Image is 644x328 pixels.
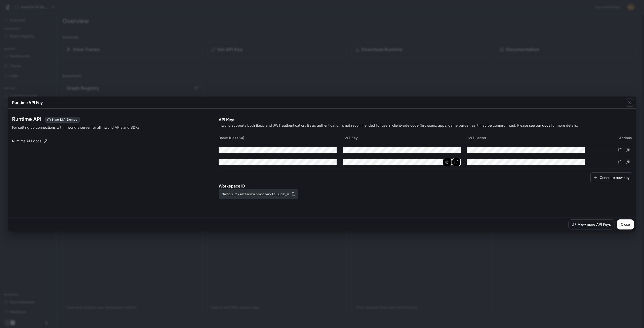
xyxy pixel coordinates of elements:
div: These keys will apply to your current workspace only [45,117,80,123]
p: Inworld supports both Basic and JWT authentication. Basic authentication is not recommended for u... [219,123,632,128]
button: Delete API key [616,146,624,154]
p: Workspace ID [219,183,632,189]
button: Copy Key [452,158,461,166]
th: JWT Key [343,132,467,144]
button: Generate new key [590,172,632,183]
th: JWT Secret [467,132,591,144]
p: For setting up connections with Inworld's server for all Inworld APIs and SDKs. [12,125,164,130]
button: View more API Keys [568,219,615,229]
p: Runtime API Key [12,100,43,106]
span: Inworld AI Demos [50,117,79,122]
p: API Keys [219,117,632,123]
button: Suspend API key [624,146,632,154]
button: Close [617,219,634,229]
th: Actions [591,132,632,144]
button: Suspend API key [624,158,632,166]
a: Runtime API docs [10,136,49,146]
button: default-emfmpkmnpgaoevlilyaz_w [219,189,298,199]
a: docs [542,123,550,127]
h3: Runtime API [12,117,41,122]
button: Delete API key [616,158,624,166]
th: Basic (Base64) [219,132,343,144]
